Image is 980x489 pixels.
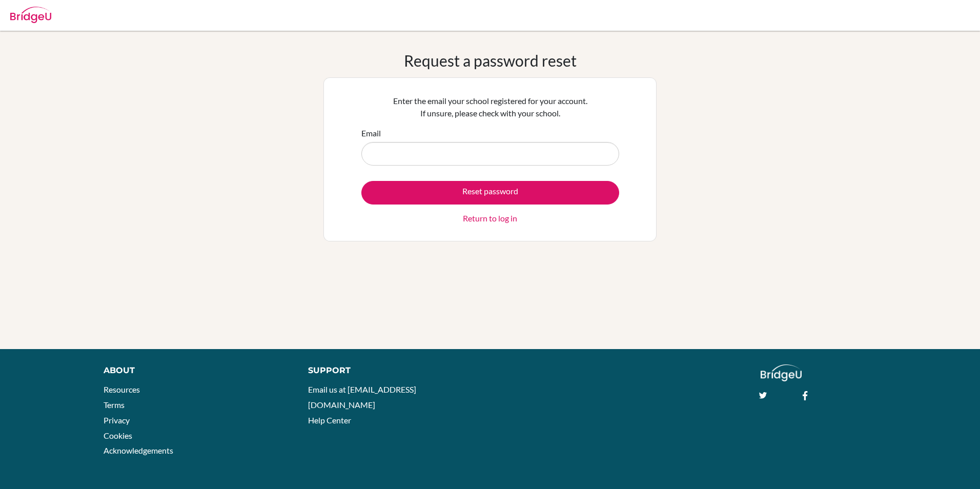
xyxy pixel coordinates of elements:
[104,400,125,410] a: Terms
[104,415,130,425] a: Privacy
[308,364,478,377] div: Support
[104,384,140,394] a: Resources
[404,51,577,70] h1: Request a password reset
[361,127,381,139] label: Email
[361,95,619,119] p: Enter the email your school registered for your account. If unsure, please check with your school.
[104,445,173,455] a: Acknowledgements
[104,431,132,440] a: Cookies
[463,212,517,225] a: Return to log in
[104,364,285,377] div: About
[10,7,51,23] img: Bridge-U
[308,384,416,410] a: Email us at [EMAIL_ADDRESS][DOMAIN_NAME]
[361,181,619,205] button: Reset password
[761,364,802,381] img: logo_white@2x-f4f0deed5e89b7ecb1c2cc34c3e3d731f90f0f143d5ea2071677605dd97b5244.png
[308,415,351,425] a: Help Center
